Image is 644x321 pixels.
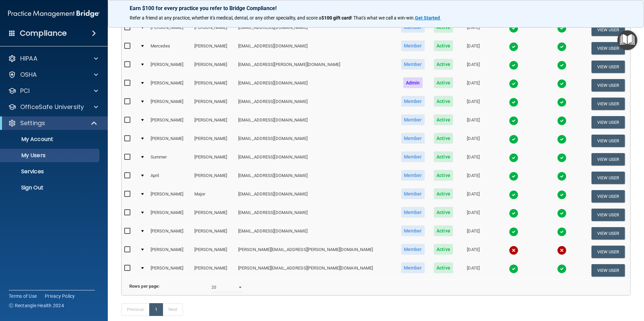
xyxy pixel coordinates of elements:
[148,187,192,206] td: [PERSON_NAME]
[235,21,396,39] td: [EMAIL_ADDRESS][DOMAIN_NAME]
[148,21,192,39] td: [PERSON_NAME]
[401,133,425,144] span: Member
[20,103,84,111] p: OfficeSafe University
[591,246,625,258] button: View User
[149,303,163,316] a: 1
[557,79,567,88] img: tick.e7d51cea.svg
[148,76,192,95] td: [PERSON_NAME]
[434,225,453,236] span: Active
[235,169,396,187] td: [EMAIL_ADDRESS][DOMAIN_NAME]
[509,116,518,126] img: tick.e7d51cea.svg
[148,169,192,187] td: April
[591,116,625,129] button: View User
[557,227,567,237] img: tick.e7d51cea.svg
[457,261,489,279] td: [DATE]
[557,246,567,255] img: cross.ca9f0e7f.svg
[130,5,622,11] p: Earn $100 for every practice you refer to Bridge Compliance!
[457,224,489,243] td: [DATE]
[434,262,453,273] span: Active
[557,209,567,218] img: tick.e7d51cea.svg
[20,119,45,127] p: Settings
[192,187,235,206] td: Major
[20,55,37,63] p: HIPAA
[401,114,425,125] span: Member
[509,61,518,70] img: tick.e7d51cea.svg
[557,153,567,163] img: tick.e7d51cea.svg
[457,243,489,261] td: [DATE]
[8,7,100,21] img: PMB logo
[415,15,440,21] strong: Get Started
[591,264,625,277] button: View User
[148,58,192,76] td: [PERSON_NAME]
[509,79,518,88] img: tick.e7d51cea.svg
[192,224,235,243] td: [PERSON_NAME]
[557,98,567,107] img: tick.e7d51cea.svg
[457,39,489,58] td: [DATE]
[457,95,489,113] td: [DATE]
[509,24,518,33] img: tick.e7d51cea.svg
[235,132,396,150] td: [EMAIL_ADDRESS][DOMAIN_NAME]
[457,113,489,132] td: [DATE]
[557,172,567,181] img: tick.e7d51cea.svg
[591,227,625,240] button: View User
[20,87,30,95] p: PCI
[557,190,567,200] img: tick.e7d51cea.svg
[148,132,192,150] td: [PERSON_NAME]
[192,113,235,132] td: [PERSON_NAME]
[509,98,518,107] img: tick.e7d51cea.svg
[434,96,453,107] span: Active
[235,113,396,132] td: [EMAIL_ADDRESS][DOMAIN_NAME]
[8,71,98,79] a: OSHA
[321,15,351,21] strong: $100 gift card
[617,30,637,50] button: Open Resource Center
[401,225,425,236] span: Member
[235,76,396,95] td: [EMAIL_ADDRESS][DOMAIN_NAME]
[591,42,625,55] button: View User
[557,116,567,126] img: tick.e7d51cea.svg
[591,135,625,147] button: View User
[130,15,321,21] span: Refer a friend at any practice, whether it's medical, dental, or any other speciality, and score a
[591,79,625,92] button: View User
[20,29,67,38] h4: Compliance
[192,95,235,113] td: [PERSON_NAME]
[235,95,396,113] td: [EMAIL_ADDRESS][DOMAIN_NAME]
[4,168,96,175] p: Services
[9,302,64,309] span: Ⓒ Rectangle Health 2024
[557,135,567,144] img: tick.e7d51cea.svg
[591,61,625,73] button: View User
[401,40,425,51] span: Member
[591,172,625,184] button: View User
[8,103,98,111] a: OfficeSafe University
[4,184,96,191] p: Sign Out
[401,151,425,162] span: Member
[192,261,235,279] td: [PERSON_NAME]
[129,284,160,289] b: Rows per page:
[401,188,425,199] span: Member
[403,77,423,88] span: Admin
[192,243,235,261] td: [PERSON_NAME]
[509,246,518,255] img: cross.ca9f0e7f.svg
[457,21,489,39] td: [DATE]
[434,170,453,181] span: Active
[557,264,567,274] img: tick.e7d51cea.svg
[591,190,625,203] button: View User
[509,153,518,163] img: tick.e7d51cea.svg
[8,87,98,95] a: PCI
[8,119,98,127] a: Settings
[148,224,192,243] td: [PERSON_NAME]
[235,39,396,58] td: [EMAIL_ADDRESS][DOMAIN_NAME]
[401,244,425,255] span: Member
[235,187,396,206] td: [EMAIL_ADDRESS][DOMAIN_NAME]
[192,132,235,150] td: [PERSON_NAME]
[509,42,518,51] img: tick.e7d51cea.svg
[509,227,518,237] img: tick.e7d51cea.svg
[4,136,96,143] p: My Account
[434,244,453,255] span: Active
[192,150,235,169] td: [PERSON_NAME]
[235,243,396,261] td: [PERSON_NAME][EMAIL_ADDRESS][PERSON_NAME][DOMAIN_NAME]
[148,39,192,58] td: Mercedes
[401,59,425,70] span: Member
[148,243,192,261] td: [PERSON_NAME]
[401,207,425,218] span: Member
[434,188,453,199] span: Active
